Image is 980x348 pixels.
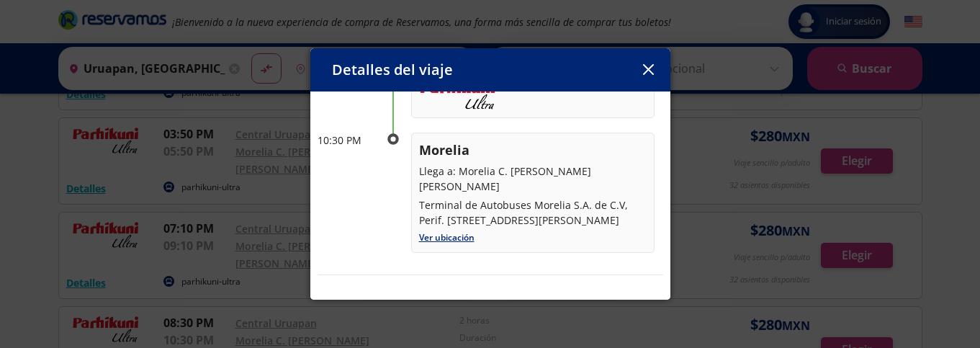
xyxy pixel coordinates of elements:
[318,133,375,148] p: 10:30 PM
[419,164,647,194] p: Llega a: Morelia C. [PERSON_NAME] [PERSON_NAME]
[419,197,647,228] p: Terminal de Autobuses Morelia S.A. de C.V, Perif. [STREET_ADDRESS][PERSON_NAME]
[318,297,663,314] p: Amenidades y servicios
[419,77,496,110] img: Ultra.png
[419,231,475,244] a: Ver ubicación
[419,140,647,160] p: Morelia
[332,59,453,81] p: Detalles del viaje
